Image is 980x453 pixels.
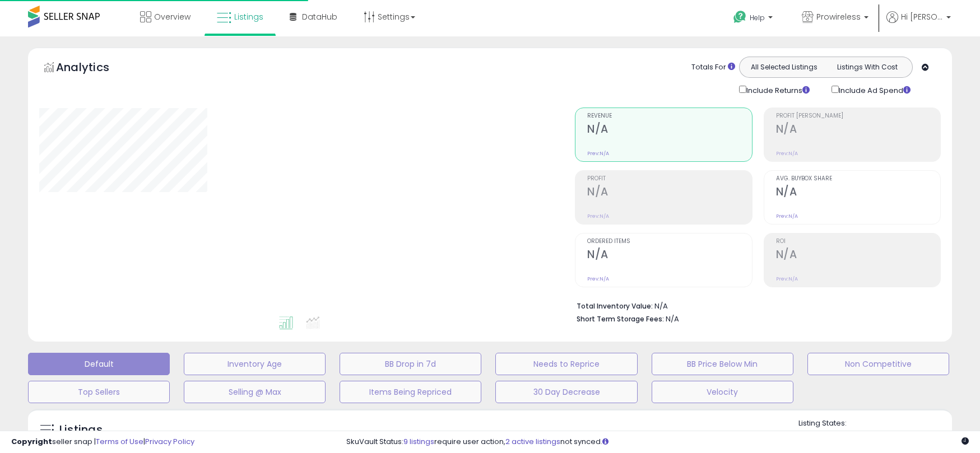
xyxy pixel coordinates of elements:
[776,239,940,245] span: ROI
[577,314,664,324] b: Short Term Storage Fees:
[234,11,263,22] span: Listings
[340,381,481,403] button: Items Being Repriced
[587,113,751,119] span: Revenue
[823,83,928,96] div: Include Ad Spend
[750,13,765,22] span: Help
[901,11,943,22] span: Hi [PERSON_NAME]
[776,275,798,282] small: Prev: N/A
[577,298,932,312] li: N/A
[577,301,653,311] b: Total Inventory Value:
[154,11,191,22] span: Overview
[495,353,637,375] button: Needs to Reprice
[56,59,131,78] h5: Analytics
[776,213,798,220] small: Prev: N/A
[184,353,326,375] button: Inventory Age
[184,381,326,403] button: Selling @ Max
[587,150,609,157] small: Prev: N/A
[776,123,940,138] h2: N/A
[587,248,751,263] h2: N/A
[776,150,798,157] small: Prev: N/A
[587,176,751,182] span: Profit
[587,275,609,282] small: Prev: N/A
[587,123,751,138] h2: N/A
[28,353,170,375] button: Default
[731,83,823,96] div: Include Returns
[11,437,194,447] div: seller snap | |
[652,381,793,403] button: Velocity
[825,60,909,74] button: Listings With Cost
[652,353,793,375] button: BB Price Below Min
[776,185,940,200] h2: N/A
[495,381,637,403] button: 30 Day Decrease
[886,11,951,36] a: Hi [PERSON_NAME]
[11,436,52,447] strong: Copyright
[733,10,747,24] i: Get Help
[302,11,337,22] span: DataHub
[340,353,481,375] button: BB Drop in 7d
[587,185,751,200] h2: N/A
[776,176,940,182] span: Avg. Buybox Share
[776,113,940,119] span: Profit [PERSON_NAME]
[776,248,940,263] h2: N/A
[816,11,861,22] span: Prowireless
[587,213,609,220] small: Prev: N/A
[666,314,679,324] span: N/A
[587,239,751,245] span: Ordered Items
[742,60,826,74] button: All Selected Listings
[807,353,949,375] button: Non Competitive
[724,2,784,36] a: Help
[28,381,170,403] button: Top Sellers
[691,62,735,73] div: Totals For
